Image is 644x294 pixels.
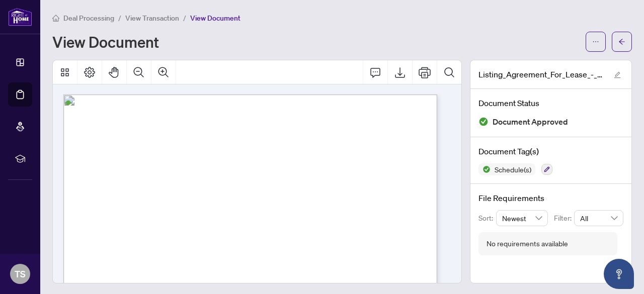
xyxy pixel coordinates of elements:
p: Filter: [554,213,574,224]
li: / [118,12,121,24]
span: View Transaction [125,14,179,23]
span: All [580,211,617,226]
img: Document Status [478,117,489,127]
h4: File Requirements [478,192,623,204]
span: Document Approved [493,115,568,129]
span: Newest [502,211,542,226]
span: Listing_Agreement_For_Lease_-_Schedule_A_-_Colborne_St.pdf [478,68,604,80]
span: Schedule(s) [491,166,535,173]
span: View Document [190,14,240,23]
h1: View Document [52,34,159,50]
span: edit [614,71,621,78]
span: home [52,15,59,22]
img: Status Icon [478,163,491,175]
button: Open asap [604,259,634,289]
p: Sort: [478,213,496,224]
h4: Document Status [478,97,623,109]
span: arrow-left [618,38,625,45]
span: ellipsis [592,38,599,45]
span: Deal Processing [63,14,114,23]
li: / [183,12,186,24]
h4: Document Tag(s) [478,145,623,157]
span: TS [15,267,26,281]
img: logo [8,8,32,26]
div: No requirements available [487,238,568,249]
